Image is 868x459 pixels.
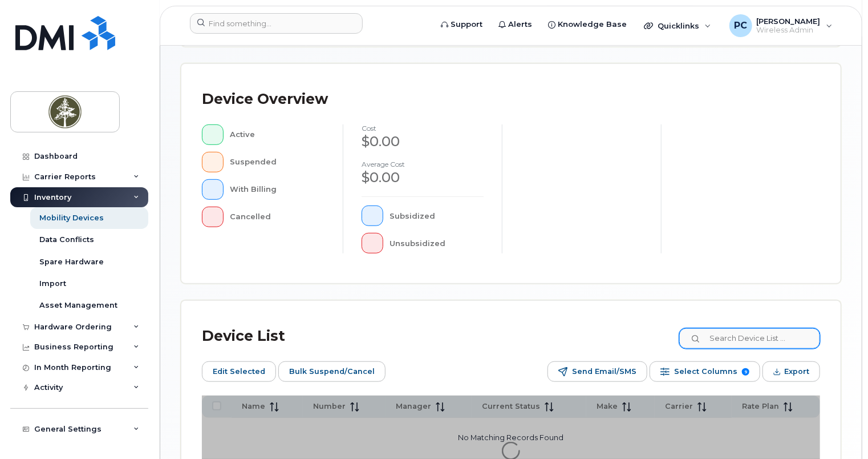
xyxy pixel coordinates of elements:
[362,124,484,132] h4: cost
[390,206,484,226] div: Subsidized
[636,14,719,37] div: Quicklinks
[190,13,363,34] input: Find something...
[230,179,325,200] div: With Billing
[734,19,747,33] span: PC
[451,19,482,30] span: Support
[362,160,484,168] h4: Average cost
[508,19,532,30] span: Alerts
[490,13,540,36] a: Alerts
[558,19,627,30] span: Knowledge Base
[742,368,749,376] span: 9
[650,361,760,382] button: Select Columns 9
[433,13,490,36] a: Support
[540,13,635,36] a: Knowledge Base
[289,363,375,380] span: Bulk Suspend/Cancel
[390,233,484,253] div: Unsubsidized
[202,361,276,382] button: Edit Selected
[362,168,484,187] div: $0.00
[202,84,328,114] div: Device Overview
[762,361,820,382] button: Export
[230,152,325,172] div: Suspended
[674,363,737,380] span: Select Columns
[362,132,484,151] div: $0.00
[278,361,386,382] button: Bulk Suspend/Cancel
[757,26,821,35] span: Wireless Admin
[213,363,265,380] span: Edit Selected
[547,361,647,382] button: Send Email/SMS
[784,363,809,380] span: Export
[572,363,636,380] span: Send Email/SMS
[658,21,699,30] span: Quicklinks
[679,328,820,349] input: Search Device List ...
[721,14,841,37] div: Paulina Cantos
[230,207,325,227] div: Cancelled
[757,17,821,26] span: [PERSON_NAME]
[230,124,325,145] div: Active
[202,321,285,351] div: Device List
